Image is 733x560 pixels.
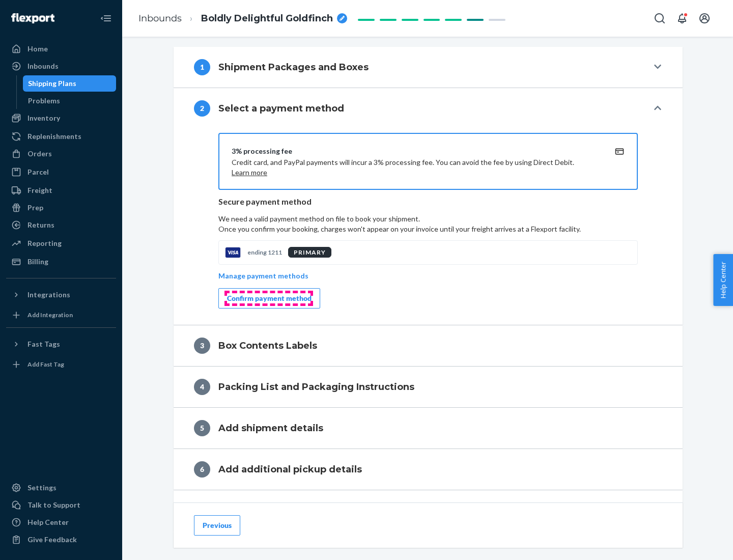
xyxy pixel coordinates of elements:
[218,214,638,234] p: We need a valid payment method on file to book your shipment.
[218,224,638,234] p: Once you confirm your booking, charges won't appear on your invoice until your freight arrives at...
[27,203,43,213] div: Prep
[6,58,116,74] a: Inbounds
[27,517,69,527] div: Help Center
[218,102,344,115] h4: Select a payment method
[174,88,683,129] button: 2Select a payment method
[96,8,116,29] button: Close Navigation
[6,110,116,126] a: Inventory
[130,4,355,34] ol: breadcrumbs
[194,461,210,478] div: 6
[27,360,64,369] div: Add Fast Tag
[6,146,116,162] a: Orders
[174,490,683,531] button: 7Shipping Quote
[232,167,267,178] button: Learn more
[174,449,683,490] button: 6Add additional pickup details
[6,287,116,303] button: Integrations
[218,196,638,208] p: Secure payment method
[27,257,48,267] div: Billing
[6,497,116,513] a: Talk to Support
[232,146,600,156] div: 3% processing fee
[23,75,117,92] a: Shipping Plans
[27,339,60,349] div: Fast Tags
[6,41,116,57] a: Home
[194,338,210,354] div: 3
[194,59,210,75] div: 1
[27,500,80,510] div: Talk to Support
[27,483,57,493] div: Settings
[232,157,600,178] p: Credit card, and PayPal payments will incur a 3% processing fee. You can avoid the fee by using D...
[174,325,683,366] button: 3Box Contents Labels
[194,100,210,117] div: 2
[6,480,116,496] a: Settings
[27,167,49,177] div: Parcel
[6,200,116,216] a: Prep
[6,217,116,233] a: Returns
[6,514,116,530] a: Help Center
[28,78,76,89] div: Shipping Plans
[27,44,48,54] div: Home
[227,293,312,303] div: Confirm payment method
[694,8,715,29] button: Open account menu
[27,238,62,248] div: Reporting
[27,290,70,300] div: Integrations
[27,311,73,319] div: Add Integration
[672,8,692,29] button: Open notifications
[218,61,369,74] h4: Shipment Packages and Boxes
[218,422,323,435] h4: Add shipment details
[713,254,733,306] button: Help Center
[194,515,240,536] button: Previous
[27,61,59,71] div: Inbounds
[218,288,320,309] button: Confirm payment method
[27,149,52,159] div: Orders
[218,339,317,352] h4: Box Contents Labels
[6,164,116,180] a: Parcel
[174,367,683,407] button: 4Packing List and Packaging Instructions
[6,307,116,323] a: Add Integration
[27,535,77,545] div: Give Feedback
[6,254,116,270] a: Billing
[194,420,210,436] div: 5
[288,247,331,258] div: PRIMARY
[6,336,116,352] button: Fast Tags
[138,13,182,24] a: Inbounds
[247,248,282,257] p: ending 1211
[27,185,52,195] div: Freight
[201,12,333,25] span: Boldly Delightful Goldfinch
[27,113,60,123] div: Inventory
[6,356,116,373] a: Add Fast Tag
[6,235,116,251] a: Reporting
[218,271,308,281] p: Manage payment methods
[11,13,54,23] img: Flexport logo
[174,408,683,449] button: 5Add shipment details
[218,380,414,394] h4: Packing List and Packaging Instructions
[6,128,116,145] a: Replenishments
[6,182,116,199] a: Freight
[218,463,362,476] h4: Add additional pickup details
[28,96,60,106] div: Problems
[6,531,116,548] button: Give Feedback
[27,131,81,142] div: Replenishments
[27,220,54,230] div: Returns
[23,93,117,109] a: Problems
[194,379,210,395] div: 4
[174,47,683,88] button: 1Shipment Packages and Boxes
[650,8,670,29] button: Open Search Box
